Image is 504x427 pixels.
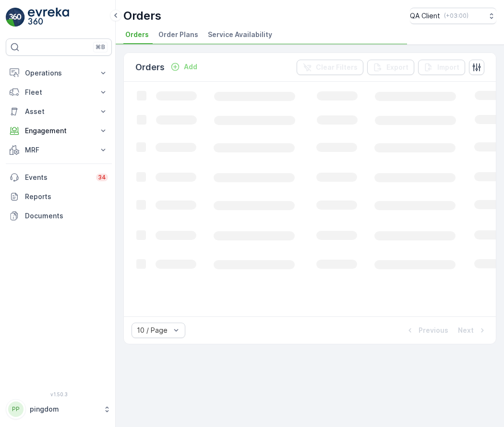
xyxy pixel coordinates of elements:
[125,30,149,39] span: Orders
[96,43,105,51] p: ⌘B
[25,145,93,155] p: MRF
[30,404,98,414] p: pingdom
[410,8,496,24] button: QA Client(+03:00)
[6,140,112,160] button: MRF
[25,192,108,201] p: Reports
[404,325,449,336] button: Previous
[98,174,106,181] p: 34
[184,62,197,72] p: Add
[419,326,448,335] p: Previous
[316,63,358,72] p: Clear Filters
[437,63,459,72] p: Import
[6,391,112,397] span: v 1.50.3
[6,63,112,83] button: Operations
[367,60,414,75] button: Export
[25,107,93,116] p: Asset
[457,325,488,336] button: Next
[6,83,112,102] button: Fleet
[25,126,93,136] p: Engagement
[458,326,474,335] p: Next
[418,60,465,75] button: Import
[25,88,93,97] p: Fleet
[6,168,112,187] a: Events34
[444,12,468,20] p: ( +03:00 )
[410,11,440,21] p: QA Client
[135,61,165,74] p: Orders
[25,68,93,78] p: Operations
[167,61,201,73] button: Add
[386,63,408,72] p: Export
[158,30,198,39] span: Order Plans
[6,187,112,206] a: Reports
[25,211,108,221] p: Documents
[6,399,112,419] button: PPpingdom
[6,8,25,27] img: logo
[208,30,272,39] span: Service Availability
[6,121,112,140] button: Engagement
[123,8,161,24] p: Orders
[25,173,90,182] p: Events
[8,402,24,417] div: PP
[28,8,69,27] img: logo_light-DOdMpM7g.png
[297,60,363,75] button: Clear Filters
[6,102,112,121] button: Asset
[6,206,112,226] a: Documents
